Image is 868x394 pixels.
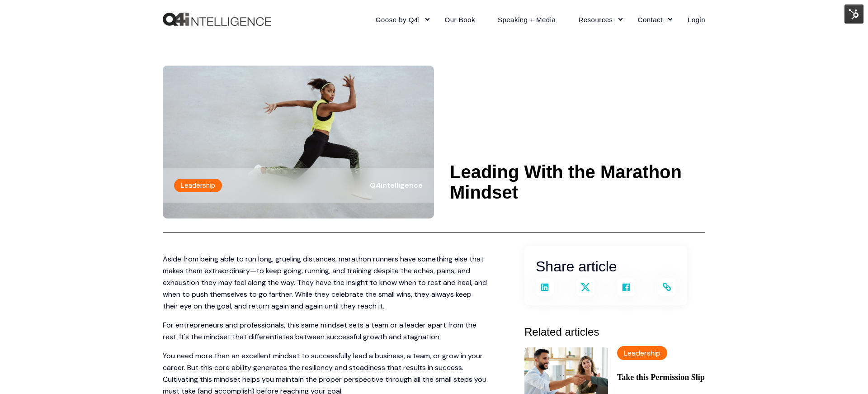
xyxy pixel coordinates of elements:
img: HubSpot Tools Menu Toggle [844,5,863,24]
img: Q4intelligence, LLC logo [163,13,271,26]
img: Powerful athletic black woman in exercise clothes mid-leap [163,66,434,218]
span: Q4intelligence [370,180,423,190]
a: Back to Home [163,13,271,26]
h3: Share article [536,255,676,278]
h1: Leading With the Marathon Mindset [450,162,705,203]
a: Take this Permission Slip [617,373,705,382]
p: For entrepreneurs and professionals, this same mindset sets a team or a leader apart from the res... [163,319,488,343]
label: Leadership [617,346,667,360]
p: Aside from being able to run long, grueling distances, marathon runners have something else that ... [163,253,488,312]
label: Leadership [174,179,222,192]
h3: Related articles [524,323,705,341]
